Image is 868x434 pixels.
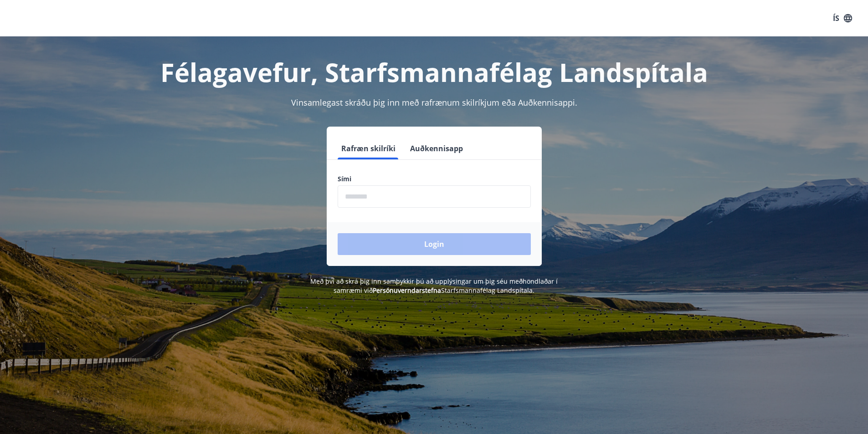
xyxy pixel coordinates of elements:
span: Með því að skrá þig inn samþykkir þú að upplýsingar um þig séu meðhöndlaðar í samræmi við Starfsm... [310,277,558,295]
button: Rafræn skilríki [338,138,399,159]
a: Persónuverndarstefna [373,286,441,295]
h1: Félagavefur, Starfsmannafélag Landspítala [117,55,751,89]
label: Sími [338,174,531,184]
button: Auðkennisapp [406,138,467,159]
button: ÍS [828,10,857,26]
span: Vinsamlegast skráðu þig inn með rafrænum skilríkjum eða Auðkennisappi. [291,97,577,108]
